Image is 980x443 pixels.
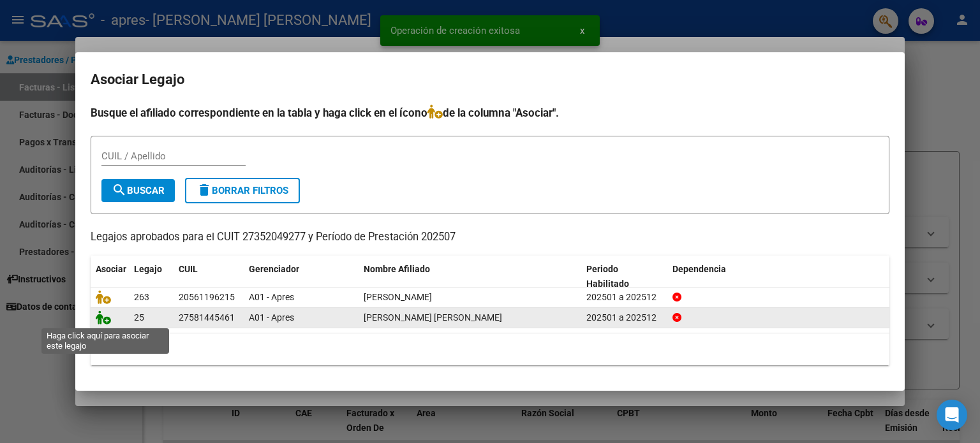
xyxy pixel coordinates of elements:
span: ROJAS STEFANO SANTIAGO [364,292,432,302]
div: 20561196215 [179,290,235,305]
h2: Asociar Legajo [91,68,889,92]
span: Legajo [134,264,162,274]
span: A01 - Apres [249,292,294,302]
p: Legajos aprobados para el CUIT 27352049277 y Período de Prestación 202507 [91,229,889,245]
div: Open Intercom Messenger [937,400,967,430]
datatable-header-cell: Periodo Habilitado [581,256,667,298]
span: 25 [134,312,144,323]
div: 202501 a 202512 [586,310,662,325]
span: APARICIO PEREZ SAMANTHA NICOLE [364,312,502,323]
h4: Busque el afiliado correspondiente en la tabla y haga click en el ícono de la columna "Asociar". [91,105,889,121]
mat-icon: delete [197,182,212,198]
datatable-header-cell: CUIL [174,256,244,298]
span: A01 - Apres [249,312,294,323]
span: Periodo Habilitado [586,264,629,289]
datatable-header-cell: Dependencia [667,256,890,298]
span: CUIL [179,264,198,274]
span: Gerenciador [249,264,299,274]
span: Borrar Filtros [197,185,288,196]
div: 202501 a 202512 [586,290,662,305]
div: 2 registros [91,333,889,365]
datatable-header-cell: Gerenciador [244,256,359,298]
datatable-header-cell: Asociar [91,256,129,298]
span: Nombre Afiliado [364,264,430,274]
datatable-header-cell: Nombre Afiliado [359,256,581,298]
span: Asociar [96,264,126,274]
mat-icon: search [112,182,127,198]
span: Dependencia [672,264,726,274]
span: Buscar [112,185,165,196]
datatable-header-cell: Legajo [129,256,174,298]
button: Borrar Filtros [185,178,300,203]
div: 27581445461 [179,310,235,325]
span: 263 [134,292,149,302]
button: Buscar [101,179,175,202]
